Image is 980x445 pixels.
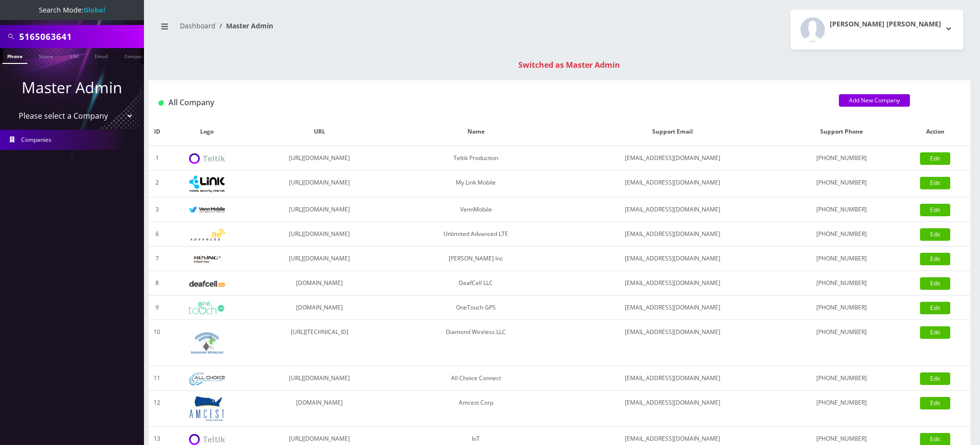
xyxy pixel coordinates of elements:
a: Add New Company [839,94,910,107]
input: Search All Companies [19,27,142,46]
td: [EMAIL_ADDRESS][DOMAIN_NAME] [562,366,783,391]
td: [PHONE_NUMBER] [783,366,900,391]
a: Phone [2,48,27,64]
th: ID [149,118,165,146]
td: 10 [149,320,165,366]
li: Master Admin [215,21,273,31]
td: [PHONE_NUMBER] [783,171,900,198]
td: [EMAIL_ADDRESS][DOMAIN_NAME] [562,222,783,247]
td: VennMobile [390,198,562,222]
td: OneTouch GPS [390,296,562,320]
a: Email [90,48,113,63]
a: Edit [920,152,950,165]
img: Teltik Production [189,153,225,164]
a: Edit [920,253,950,265]
th: Support Phone [783,118,900,146]
td: Unlimited Advanced LTE [390,222,562,247]
td: [PERSON_NAME] Inc [390,247,562,271]
span: Search Mode: [39,5,105,14]
span: Companies [21,136,51,144]
td: Teltik Production [390,146,562,171]
td: [PHONE_NUMBER] [783,320,900,366]
th: Action [900,118,970,146]
td: 6 [149,222,165,247]
button: [PERSON_NAME] [PERSON_NAME] [790,10,963,49]
a: Name [34,48,58,63]
strong: Global [84,5,105,14]
td: All Choice Connect [390,366,562,391]
td: [URL][DOMAIN_NAME] [249,366,390,391]
a: Company [120,48,152,63]
td: [URL][DOMAIN_NAME] [249,222,390,247]
td: [DOMAIN_NAME] [249,271,390,296]
td: [PHONE_NUMBER] [783,391,900,427]
a: Dashboard [180,21,215,30]
img: Diamond Wireless LLC [189,325,225,361]
td: [URL][DOMAIN_NAME] [249,247,390,271]
img: All Company [158,100,164,106]
td: My Link Mobile [390,171,562,198]
td: 9 [149,296,165,320]
td: [EMAIL_ADDRESS][DOMAIN_NAME] [562,296,783,320]
td: [DOMAIN_NAME] [249,391,390,427]
td: [EMAIL_ADDRESS][DOMAIN_NAME] [562,391,783,427]
h1: All Company [158,98,825,107]
td: 1 [149,146,165,171]
td: [URL][TECHNICAL_ID] [249,320,390,366]
th: URL [249,118,390,146]
td: 11 [149,366,165,391]
img: VennMobile [189,207,225,213]
img: Rexing Inc [189,255,225,264]
img: IoT [189,434,225,445]
a: Edit [920,228,950,241]
a: Edit [920,302,950,314]
a: Edit [920,177,950,189]
nav: breadcrumb [156,16,552,43]
td: [URL][DOMAIN_NAME] [249,171,390,198]
td: [URL][DOMAIN_NAME] [249,198,390,222]
td: [PHONE_NUMBER] [783,198,900,222]
img: Unlimited Advanced LTE [189,229,225,241]
td: [PHONE_NUMBER] [783,296,900,320]
td: 7 [149,247,165,271]
img: All Choice Connect [189,372,225,385]
td: [EMAIL_ADDRESS][DOMAIN_NAME] [562,320,783,366]
td: [EMAIL_ADDRESS][DOMAIN_NAME] [562,247,783,271]
td: Diamond Wireless LLC [390,320,562,366]
a: Edit [920,277,950,290]
td: Amcest Corp [390,391,562,427]
th: Name [390,118,562,146]
h2: [PERSON_NAME] [PERSON_NAME] [830,20,941,28]
td: DeafCell LLC [390,271,562,296]
td: [PHONE_NUMBER] [783,247,900,271]
td: [PHONE_NUMBER] [783,146,900,171]
th: Logo [165,118,249,146]
td: 3 [149,198,165,222]
td: [PHONE_NUMBER] [783,271,900,296]
td: 8 [149,271,165,296]
td: [EMAIL_ADDRESS][DOMAIN_NAME] [562,271,783,296]
img: DeafCell LLC [189,281,225,287]
td: [EMAIL_ADDRESS][DOMAIN_NAME] [562,146,783,171]
td: [PHONE_NUMBER] [783,222,900,247]
img: OneTouch GPS [189,302,225,314]
a: Edit [920,204,950,216]
a: Edit [920,397,950,409]
a: Edit [920,372,950,385]
td: [DOMAIN_NAME] [249,296,390,320]
a: Edit [920,326,950,339]
div: Switched as Master Admin [158,59,980,71]
a: SIM [65,48,83,63]
img: Amcest Corp [189,396,225,421]
img: My Link Mobile [189,175,225,192]
td: [EMAIL_ADDRESS][DOMAIN_NAME] [562,171,783,198]
td: 12 [149,391,165,427]
td: [EMAIL_ADDRESS][DOMAIN_NAME] [562,198,783,222]
td: 2 [149,171,165,198]
th: Support Email [562,118,783,146]
td: [URL][DOMAIN_NAME] [249,146,390,171]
